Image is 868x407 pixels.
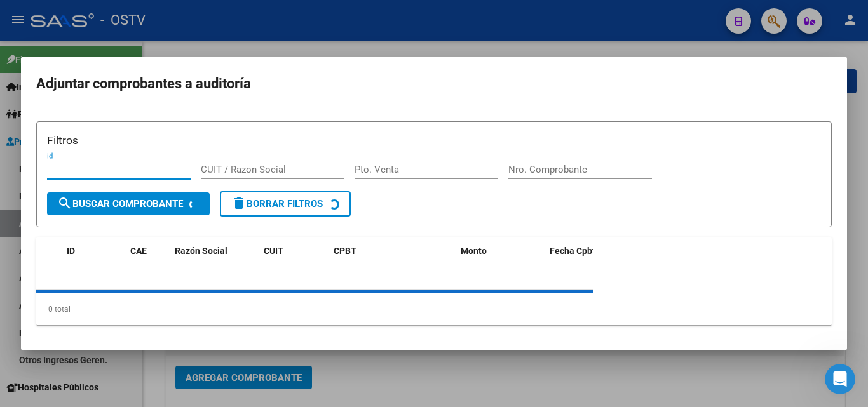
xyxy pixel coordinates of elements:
[47,132,821,149] h3: Filtros
[57,198,183,210] span: Buscar Comprobante
[130,246,147,256] span: CAE
[220,191,351,217] button: Borrar Filtros
[825,364,855,394] iframe: Intercom live chat
[545,237,602,279] datatable-header-cell: Fecha Cpbt
[47,192,210,215] button: Buscar Comprobante
[57,196,72,211] mat-icon: search
[36,72,832,96] h2: Adjuntar comprobantes a auditoría
[259,237,329,279] datatable-header-cell: CUIT
[456,237,545,279] datatable-header-cell: Monto
[67,246,75,256] span: ID
[175,246,227,256] span: Razón Social
[231,198,323,210] span: Borrar Filtros
[36,293,832,325] div: 0 total
[550,246,595,256] span: Fecha Cpbt
[329,237,456,279] datatable-header-cell: CPBT
[125,237,170,279] datatable-header-cell: CAE
[231,196,247,211] mat-icon: delete
[461,246,487,256] span: Monto
[62,237,125,279] datatable-header-cell: ID
[264,246,283,256] span: CUIT
[170,237,259,279] datatable-header-cell: Razón Social
[334,246,356,256] span: CPBT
